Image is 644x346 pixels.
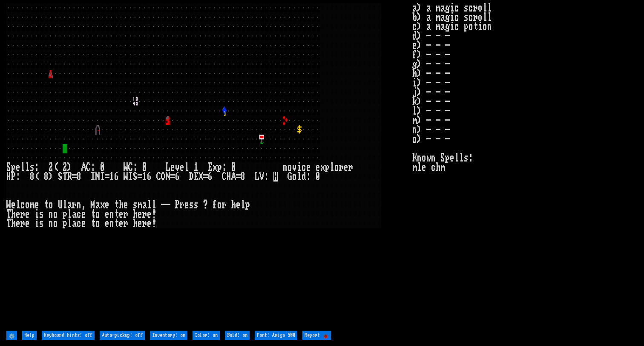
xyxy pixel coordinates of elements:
[95,200,100,210] div: a
[217,200,222,210] div: o
[150,331,187,340] input: Inventory: on
[213,163,217,172] div: x
[133,210,138,219] div: h
[189,172,194,182] div: D
[39,210,44,219] div: s
[231,163,236,172] div: 0
[77,219,81,228] div: c
[194,163,198,172] div: 1
[81,210,86,219] div: e
[128,163,133,172] div: C
[325,163,330,172] div: p
[124,172,128,182] div: W
[147,219,152,228] div: e
[105,200,109,210] div: e
[53,210,58,219] div: o
[316,163,320,172] div: e
[77,172,81,182] div: 8
[77,210,81,219] div: c
[91,163,95,172] div: :
[227,172,231,182] div: H
[25,210,30,219] div: e
[42,331,95,340] input: Keyboard hints: off
[6,200,11,210] div: W
[142,172,147,182] div: 1
[105,210,109,219] div: e
[20,219,25,228] div: r
[166,200,170,210] div: -
[194,172,198,182] div: E
[16,219,20,228] div: e
[412,3,638,329] stats: a) a magic scroll b) a magic scroll c) a magic potion d) - - - e) - - - f) - - - g) - - - h) - - ...
[152,210,156,219] div: !
[6,163,11,172] div: S
[25,219,30,228] div: e
[175,172,180,182] div: 6
[320,163,325,172] div: x
[138,219,142,228] div: e
[58,172,63,182] div: S
[142,200,147,210] div: a
[100,331,145,340] input: Auto-pickup: off
[25,163,30,172] div: l
[81,200,86,210] div: ,
[30,200,34,210] div: m
[292,172,297,182] div: o
[170,163,175,172] div: e
[133,200,138,210] div: s
[20,210,25,219] div: r
[156,172,161,182] div: C
[142,163,147,172] div: 0
[72,219,77,228] div: a
[128,172,133,182] div: I
[58,200,63,210] div: U
[11,172,16,182] div: P
[166,163,170,172] div: L
[67,163,72,172] div: )
[67,200,72,210] div: a
[11,219,16,228] div: h
[184,200,189,210] div: e
[344,163,348,172] div: e
[133,219,138,228] div: h
[49,163,53,172] div: 2
[63,172,67,182] div: T
[63,163,67,172] div: 2
[67,210,72,219] div: l
[34,219,39,228] div: i
[166,172,170,182] div: N
[109,219,114,228] div: n
[109,210,114,219] div: n
[63,219,67,228] div: p
[236,200,241,210] div: e
[91,200,95,210] div: M
[142,210,147,219] div: r
[231,200,236,210] div: h
[287,172,292,182] div: G
[34,172,39,182] div: (
[175,200,180,210] div: P
[222,200,227,210] div: r
[49,210,53,219] div: n
[241,172,245,182] div: 8
[20,163,25,172] div: l
[133,172,138,182] div: S
[175,163,180,172] div: v
[208,163,213,172] div: E
[91,172,95,182] div: I
[316,172,320,182] div: 0
[114,210,119,219] div: t
[245,200,250,210] div: p
[306,172,311,182] div: :
[72,200,77,210] div: r
[222,172,227,182] div: C
[95,210,100,219] div: o
[124,163,128,172] div: W
[302,172,306,182] div: d
[11,210,16,219] div: h
[16,210,20,219] div: e
[63,200,67,210] div: l
[44,200,49,210] div: t
[6,210,11,219] div: T
[138,172,142,182] div: =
